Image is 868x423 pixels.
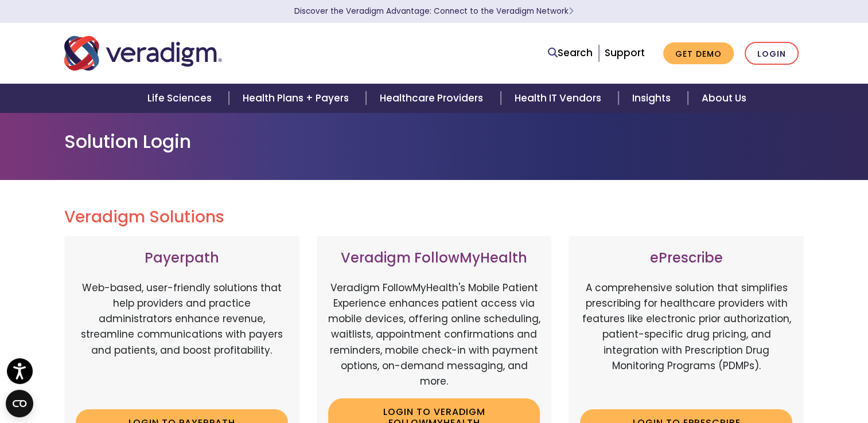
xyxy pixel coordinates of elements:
a: Insights [618,84,688,113]
a: About Us [688,84,760,113]
a: Health IT Vendors [501,84,618,113]
p: A comprehensive solution that simplifies prescribing for healthcare providers with features like ... [580,280,792,401]
img: Veradigm logo [64,34,222,72]
p: Web-based, user-friendly solutions that help providers and practice administrators enhance revenu... [76,280,288,401]
a: Get Demo [663,42,734,65]
h3: ePrescribe [580,250,792,267]
h1: Solution Login [64,131,804,152]
a: Healthcare Providers [366,84,500,113]
a: Search [548,45,593,61]
h3: Payerpath [76,250,288,267]
a: Health Plans + Payers [229,84,366,113]
h3: Veradigm FollowMyHealth [328,250,540,267]
span: Learn More [569,6,574,17]
a: Support [605,46,645,60]
a: Life Sciences [134,84,229,113]
button: Open CMP widget [6,390,33,417]
h2: Veradigm Solutions [64,207,804,227]
p: Veradigm FollowMyHealth's Mobile Patient Experience enhances patient access via mobile devices, o... [328,280,540,389]
a: Login [745,42,799,65]
a: Discover the Veradigm Advantage: Connect to the Veradigm NetworkLearn More [294,6,574,17]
